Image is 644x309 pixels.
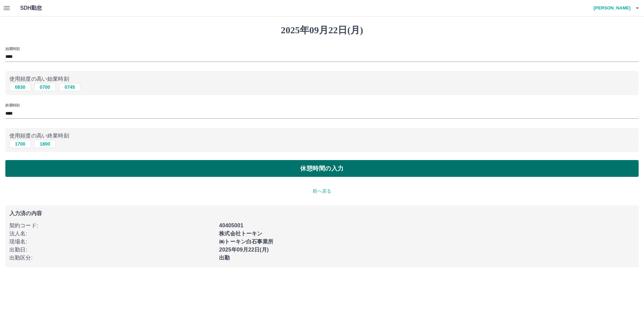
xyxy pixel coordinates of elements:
[5,188,639,195] p: 前へ戻る
[59,83,80,91] button: 0745
[9,230,215,238] p: 法人名 :
[5,160,639,177] button: 休憩時間の入力
[219,223,243,228] b: 40405001
[9,246,215,254] p: 出勤日 :
[9,83,31,91] button: 0830
[219,231,262,236] b: 株式会社トーキン
[9,238,215,246] p: 現場名 :
[9,254,215,262] p: 出勤区分 :
[9,140,31,148] button: 1700
[219,247,269,253] b: 2025年09月22日(月)
[5,25,639,36] h1: 2025年09月22日(月)
[5,103,19,108] label: 終業時刻
[34,140,56,148] button: 1800
[219,239,273,244] b: ㈱トーキン白石事業所
[9,132,635,140] p: 使用頻度の高い終業時刻
[5,46,19,51] label: 始業時刻
[9,222,215,230] p: 契約コード :
[34,83,56,91] button: 0700
[9,211,635,216] p: 入力済の内容
[9,75,635,83] p: 使用頻度の高い始業時刻
[219,255,230,261] b: 出勤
